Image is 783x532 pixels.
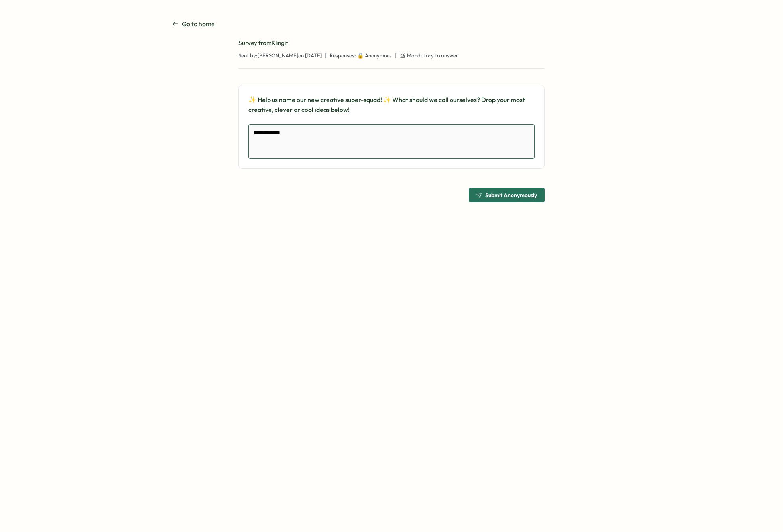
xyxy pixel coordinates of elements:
p: ✨ Help us name our new creative super-squad! ✨ What should we call ourselves? Drop your most crea... [248,95,535,115]
span: Sent by: [PERSON_NAME] on [DATE] [238,52,322,59]
span: | [325,52,327,59]
div: Survey from Klingit [238,39,545,47]
span: Responses: 🔒 Anonymous [330,52,392,59]
span: Submit Anonymously [485,192,537,198]
a: Go to home [172,19,215,29]
span: Mandatory to answer [407,52,458,59]
button: Submit Anonymously [469,188,545,202]
span: | [395,52,397,59]
p: Go to home [182,19,215,29]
